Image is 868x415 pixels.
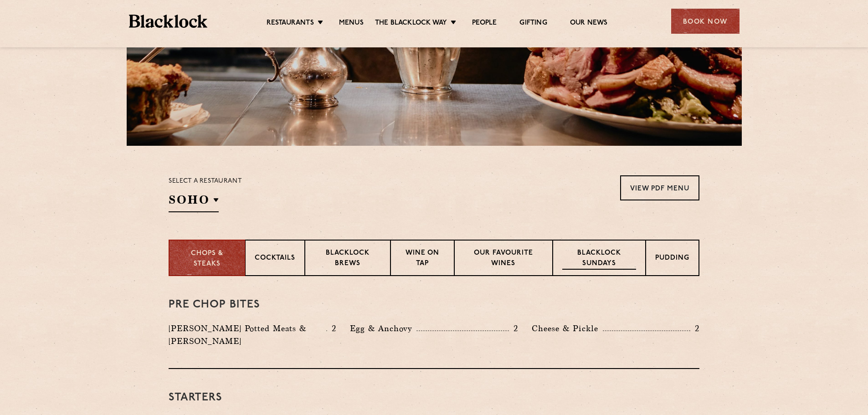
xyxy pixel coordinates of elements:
p: [PERSON_NAME] Potted Meats & [PERSON_NAME] [169,322,326,348]
a: Menus [339,19,364,29]
p: Egg & Anchovy [350,322,416,335]
h3: Pre Chop Bites [169,299,699,311]
p: Our favourite wines [464,248,543,270]
h2: SOHO [169,192,219,212]
p: Blacklock Brews [314,248,381,270]
div: Book Now [671,9,740,34]
img: BL_Textured_Logo-footer-cropped.svg [129,15,208,28]
p: Select a restaurant [169,175,242,187]
p: Blacklock Sundays [562,248,636,270]
p: 2 [509,323,518,334]
p: 2 [327,323,336,334]
p: Wine on Tap [400,248,445,270]
a: Restaurants [267,19,314,29]
a: View PDF Menu [620,175,699,200]
p: Cocktails [255,253,295,265]
p: Chops & Steaks [179,249,236,269]
a: Our News [570,19,608,29]
a: Gifting [519,19,547,29]
h3: Starters [169,392,699,404]
a: The Blacklock Way [375,19,447,29]
p: 2 [690,323,699,334]
p: Cheese & Pickle [532,322,603,335]
a: People [472,19,497,29]
p: Pudding [655,253,689,265]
